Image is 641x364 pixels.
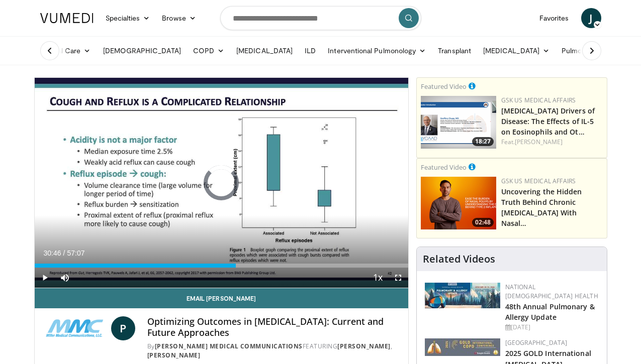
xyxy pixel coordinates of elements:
[44,249,61,257] span: 30:46
[337,342,391,350] a: [PERSON_NAME]
[533,8,575,28] a: Favorites
[322,41,432,61] a: Interventional Pulmonology
[100,8,156,28] a: Specialties
[472,137,494,146] span: 18:27
[501,187,582,228] a: Uncovering the Hidden Truth Behind Chronic [MEDICAL_DATA] With Nasal…
[35,264,408,268] div: Progress Bar
[421,96,496,149] a: 18:27
[368,268,388,288] button: Playback Rate
[55,268,75,288] button: Mute
[421,82,467,91] small: Featured Video
[581,8,601,28] a: J
[299,41,322,61] a: ILD
[423,253,495,265] h4: Related Videos
[35,268,55,288] button: Play
[35,288,408,308] a: Email [PERSON_NAME]
[230,41,299,61] a: [MEDICAL_DATA]
[111,316,135,340] a: P
[97,41,187,61] a: [DEMOGRAPHIC_DATA]
[220,6,421,30] input: Search topics, interventions
[67,249,84,257] span: 57:07
[40,13,94,23] img: VuMedi Logo
[425,338,500,356] img: 29f03053-4637-48fc-b8d3-cde88653f0ec.jpeg.150x105_q85_autocrop_double_scale_upscale_version-0.2.jpg
[505,338,568,347] a: [GEOGRAPHIC_DATA]
[421,177,496,229] img: d04c7a51-d4f2-46f9-936f-c139d13e7fbe.png.150x105_q85_crop-smart_upscale.png
[35,78,408,288] video-js: Video Player
[147,316,400,338] h4: Optimizing Outcomes in [MEDICAL_DATA]: Current and Future Approaches
[432,41,477,61] a: Transplant
[501,106,595,137] a: [MEDICAL_DATA] Drivers of Disease: The Effects of IL-5 on Eosinophils and Ot…
[155,342,303,350] a: [PERSON_NAME] Medical Communications
[515,138,563,146] a: [PERSON_NAME]
[43,316,107,340] img: Miller Medical Communications
[477,41,556,61] a: [MEDICAL_DATA]
[425,283,500,308] img: b90f5d12-84c1-472e-b843-5cad6c7ef911.jpg.150x105_q85_autocrop_double_scale_upscale_version-0.2.jpg
[472,218,494,227] span: 02:48
[63,249,65,257] span: /
[505,283,598,300] a: National [DEMOGRAPHIC_DATA] Health
[147,351,201,359] a: [PERSON_NAME]
[187,41,230,61] a: COPD
[505,323,599,332] div: [DATE]
[421,177,496,229] a: 02:48
[501,138,603,147] div: Feat.
[501,177,576,185] a: GSK US Medical Affairs
[505,302,595,322] a: 48th Annual Pulmonary & Allergy Update
[147,342,400,360] div: By FEATURING ,
[421,163,467,172] small: Featured Video
[388,268,408,288] button: Fullscreen
[156,8,202,28] a: Browse
[421,96,496,149] img: 3f87c9d9-730d-4866-a1ca-7d9e9da8198e.png.150x105_q85_crop-smart_upscale.png
[501,96,576,104] a: GSK US Medical Affairs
